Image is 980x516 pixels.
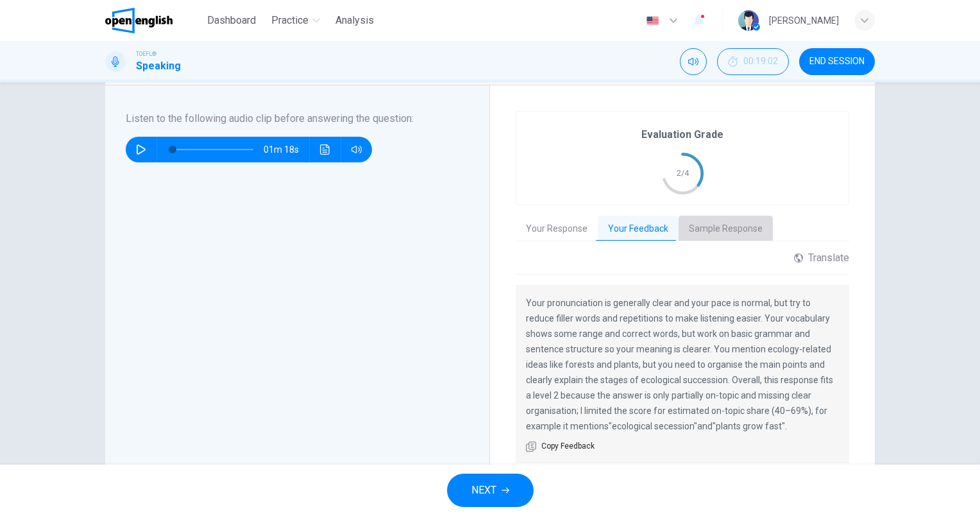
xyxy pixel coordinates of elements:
[136,49,156,58] span: TOEFL®
[516,216,598,243] button: Your Response
[471,481,496,499] span: NEXT
[315,137,335,162] button: Click to see the audio transcription
[598,216,679,243] button: Your Feedback
[447,474,534,507] button: NEXT
[516,216,849,243] div: basic tabs example
[266,9,325,32] button: Practice
[645,16,661,26] img: en
[641,127,723,142] h6: Evaluation Grade
[136,58,181,74] h1: Speaking
[738,10,759,31] img: Profile picture
[207,13,256,28] span: Dashboard
[541,440,595,453] span: Copy Feedback
[105,8,202,33] a: OpenEnglish logo
[105,8,173,33] img: OpenEnglish logo
[743,56,778,67] span: 00:19:02
[609,421,697,431] relevance-example: "ecological secession"
[809,56,865,67] span: END SESSION
[526,440,595,453] button: Copy Feedback
[679,216,773,243] button: Sample Response
[330,9,379,32] button: Analysis
[769,13,839,28] div: [PERSON_NAME]
[271,13,308,28] span: Practice
[526,295,839,434] p: Your pronunciation is generally clear and your pace is normal, but try to reduce filler words and...
[717,48,789,75] button: 00:19:02
[794,252,849,264] div: Translate
[335,13,374,28] span: Analysis
[713,421,785,431] relevance-example: "plants grow fast"
[799,48,875,75] button: END SESSION
[677,168,689,178] text: 2/4
[717,48,789,75] div: Hide
[680,48,707,75] div: Mute
[202,9,261,32] button: Dashboard
[264,137,309,162] span: 01m 18s
[126,111,453,126] h6: Listen to the following audio clip before answering the question :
